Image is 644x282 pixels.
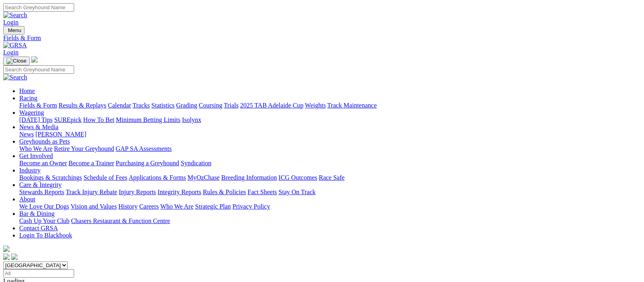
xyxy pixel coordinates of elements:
[19,217,641,225] div: Bar & Dining
[157,189,201,195] a: Integrity Reports
[279,189,315,195] a: Stay On Track
[151,102,175,109] a: Statistics
[19,152,53,159] a: Get Involved
[83,116,115,123] a: How To Bet
[19,116,52,123] a: [DATE] Tips
[133,102,150,109] a: Tracks
[3,254,10,260] img: facebook.svg
[319,174,344,181] a: Race Safe
[279,174,317,181] a: ICG Outcomes
[188,174,220,181] a: MyOzChase
[19,109,44,116] a: Wagering
[248,189,277,195] a: Fact Sheets
[54,145,114,152] a: Retire Your Greyhound
[69,160,114,166] a: Become a Trainer
[3,269,74,278] input: Select date
[116,116,180,123] a: Minimum Betting Limits
[6,58,26,64] img: Close
[19,145,52,152] a: Who We Are
[19,131,34,138] a: News
[116,145,172,152] a: GAP SA Assessments
[3,34,641,42] a: Fields & Form
[19,124,59,130] a: News & Media
[3,26,24,34] button: Toggle navigation
[116,160,179,166] a: Purchasing a Greyhound
[3,3,74,12] input: Search
[176,102,197,109] a: Grading
[19,131,641,138] div: News & Media
[224,102,238,109] a: Trials
[118,203,137,210] a: History
[19,160,641,167] div: Get Involved
[19,210,55,217] a: Bar & Dining
[181,160,211,166] a: Syndication
[59,102,106,109] a: Results & Replays
[19,95,37,101] a: Racing
[31,56,38,63] img: logo-grsa-white.png
[19,102,641,109] div: Racing
[19,189,641,196] div: Care & Integrity
[160,203,194,210] a: Who We Are
[19,174,82,181] a: Bookings & Scratchings
[19,160,67,166] a: Become an Owner
[19,189,64,195] a: Stewards Reports
[8,27,21,33] span: Menu
[182,116,201,123] a: Isolynx
[19,145,641,152] div: Greyhounds as Pets
[305,102,326,109] a: Weights
[19,181,62,188] a: Care & Integrity
[19,217,69,224] a: Cash Up Your Club
[83,174,127,181] a: Schedule of Fees
[327,102,377,109] a: Track Maintenance
[3,12,27,19] img: Search
[3,65,74,74] input: Search
[11,254,18,260] img: twitter.svg
[108,102,131,109] a: Calendar
[129,174,186,181] a: Applications & Forms
[19,196,35,203] a: About
[199,102,222,109] a: Coursing
[221,174,277,181] a: Breeding Information
[19,102,57,109] a: Fields & Form
[3,245,10,252] img: logo-grsa-white.png
[19,203,641,210] div: About
[240,102,303,109] a: 2025 TAB Adelaide Cup
[3,49,18,56] a: Login
[19,138,70,145] a: Greyhounds as Pets
[35,131,86,138] a: [PERSON_NAME]
[19,203,69,210] a: We Love Our Dogs
[54,116,81,123] a: SUREpick
[3,74,27,81] img: Search
[195,203,231,210] a: Strategic Plan
[3,42,27,49] img: GRSA
[3,19,18,26] a: Login
[19,167,40,174] a: Industry
[232,203,270,210] a: Privacy Policy
[203,189,246,195] a: Rules & Policies
[71,217,170,224] a: Chasers Restaurant & Function Centre
[19,116,641,124] div: Wagering
[139,203,159,210] a: Careers
[66,189,117,195] a: Track Injury Rebate
[19,232,72,239] a: Login To Blackbook
[19,174,641,181] div: Industry
[19,87,35,94] a: Home
[19,225,58,231] a: Contact GRSA
[71,203,117,210] a: Vision and Values
[119,189,156,195] a: Injury Reports
[3,57,30,65] button: Toggle navigation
